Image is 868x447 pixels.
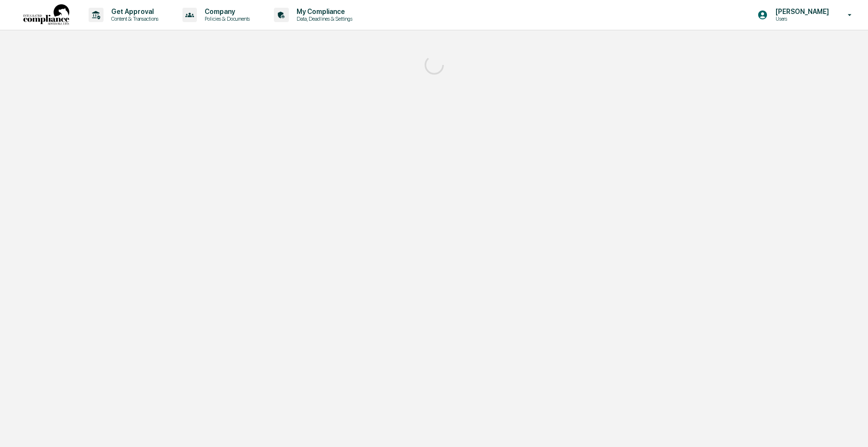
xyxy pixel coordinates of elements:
p: [PERSON_NAME] [768,8,834,15]
p: Policies & Documents [197,15,255,22]
p: Users [768,15,834,22]
p: Content & Transactions [104,15,163,22]
p: Company [197,8,255,15]
img: logo [23,4,69,26]
p: My Compliance [289,8,357,15]
p: Get Approval [104,8,163,15]
p: Data, Deadlines & Settings [289,15,357,22]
